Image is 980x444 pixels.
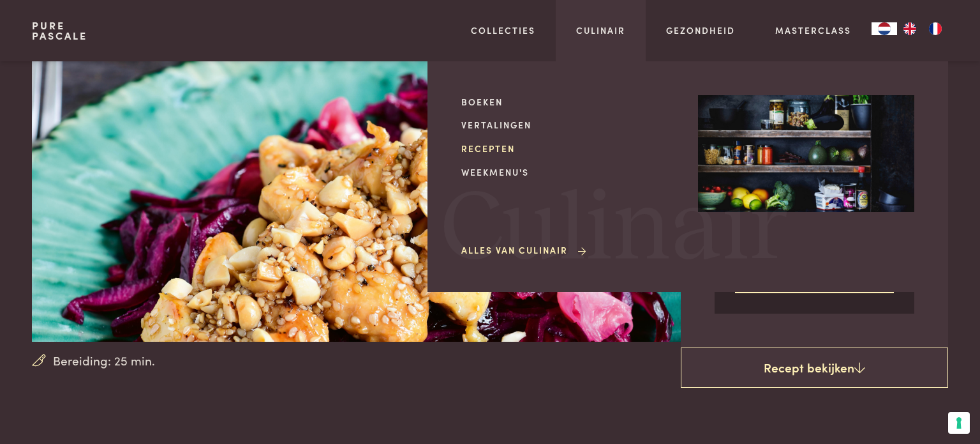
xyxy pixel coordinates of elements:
[441,181,788,279] span: Culinair
[471,24,535,37] a: Collecties
[872,22,897,35] a: NL
[897,22,923,35] a: EN
[923,22,948,35] a: FR
[53,351,155,370] span: Bereiding: 25 min.
[461,95,678,109] a: Boeken
[666,24,735,37] a: Gezondheid
[897,22,948,35] ul: Language list
[461,142,678,155] a: Recepten
[32,20,87,41] a: PurePascale
[872,22,897,35] div: Language
[576,24,625,37] a: Culinair
[698,95,914,213] img: Culinair
[461,243,588,257] a: Alles van Culinair
[461,118,678,132] a: Vertalingen
[461,165,678,179] a: Weekmenu's
[775,24,851,37] a: Masterclass
[681,348,948,388] a: Recept bekijken
[872,22,948,35] aside: Language selected: Nederlands
[948,412,970,434] button: Uw voorkeuren voor toestemming voor trackingtechnologieën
